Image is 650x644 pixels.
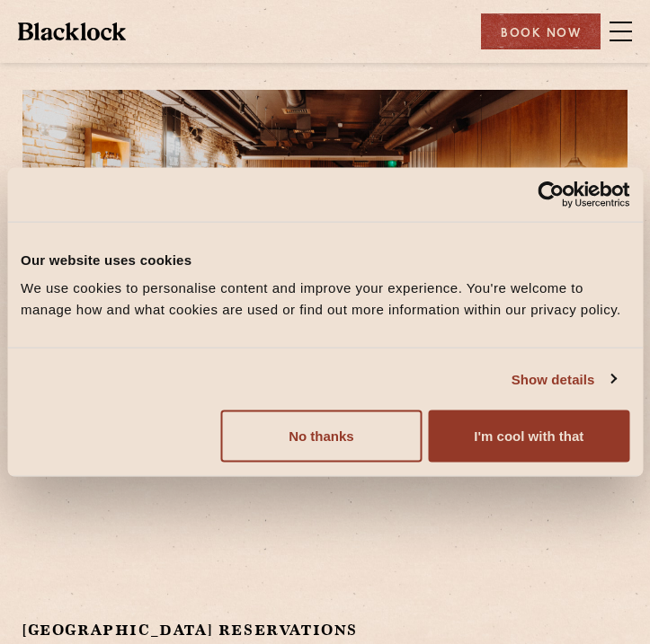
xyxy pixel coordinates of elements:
[21,249,629,270] div: Our website uses cookies
[472,181,629,207] a: Usercentrics Cookiebot - opens in a new window
[18,22,126,40] img: BL_Textured_Logo-footer-cropped.svg
[21,278,629,321] div: We use cookies to personalise content and improve your experience. You're welcome to manage how a...
[481,13,601,49] div: Book Now
[221,410,422,463] button: No thanks
[429,410,629,463] button: I'm cool with that
[22,621,628,640] h2: [GEOGRAPHIC_DATA] Reservations
[512,368,616,390] a: Show details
